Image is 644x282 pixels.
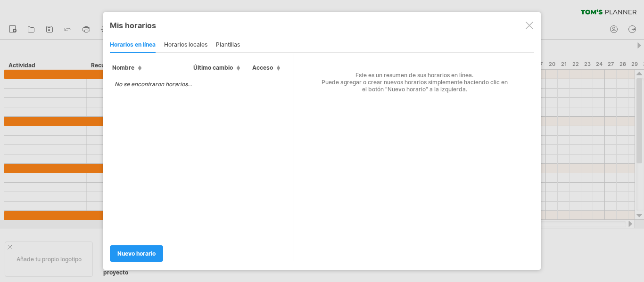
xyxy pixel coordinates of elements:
[110,245,163,262] a: nuevo horario
[355,72,473,79] font: Este es un resumen de sus horarios en línea.
[164,41,207,48] font: horarios locales
[216,41,240,48] font: plantillas
[362,86,467,93] font: el botón "Nuevo horario" a la izquierda.
[252,64,273,71] font: Acceso
[110,21,156,30] font: Mis horarios
[193,64,233,71] font: Último cambio
[112,64,134,71] font: Nombre
[110,41,156,48] font: horarios en línea
[117,250,156,257] font: nuevo horario
[322,79,508,86] font: Puede agregar o crear nuevos horarios simplemente haciendo clic en
[115,81,192,88] font: No se encontraron horarios...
